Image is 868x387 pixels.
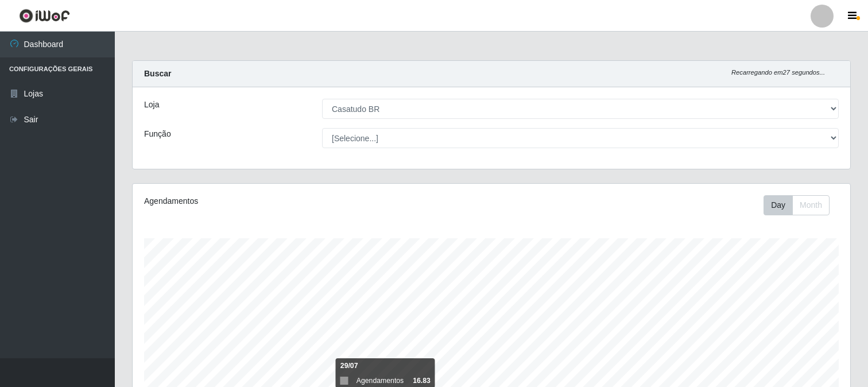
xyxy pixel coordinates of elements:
label: Loja [144,99,159,111]
button: Month [792,195,830,215]
button: Day [764,195,793,215]
label: Função [144,128,171,140]
div: First group [764,195,830,215]
div: Toolbar with button groups [764,195,839,215]
strong: Buscar [144,69,171,78]
i: Recarregando em 27 segundos... [731,69,825,76]
img: CoreUI Logo [19,9,70,23]
div: Agendamentos [144,195,424,207]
